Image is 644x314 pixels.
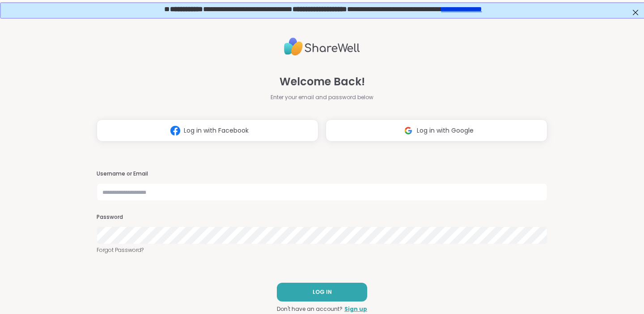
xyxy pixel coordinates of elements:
img: ShareWell Logo [284,34,360,59]
a: Sign up [344,305,367,313]
img: ShareWell Logomark [167,122,184,139]
span: Welcome Back! [280,74,365,90]
button: Log in with Google [326,119,547,142]
span: Enter your email and password below [271,93,373,101]
button: LOG IN [277,283,367,301]
h3: Password [97,214,547,221]
span: Don't have an account? [277,305,343,313]
a: Forgot Password? [97,246,547,254]
span: Log in with Facebook [184,126,249,135]
button: Log in with Facebook [97,119,318,142]
span: LOG IN [313,288,332,296]
h3: Username or Email [97,170,547,178]
span: Log in with Google [417,126,474,135]
img: ShareWell Logomark [400,122,417,139]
